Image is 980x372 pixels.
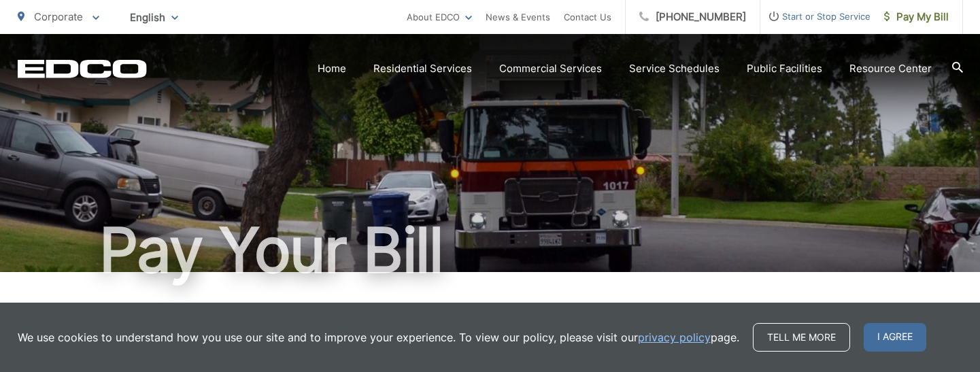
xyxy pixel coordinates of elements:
a: Residential Services [373,61,472,77]
p: We use cookies to understand how you use our site and to improve your experience. To view our pol... [18,329,739,345]
a: Service Schedules [629,61,720,77]
a: Public Facilities [747,61,822,77]
a: About EDCO [407,9,472,25]
span: Corporate [34,10,83,23]
span: I agree [864,323,926,352]
a: Commercial Services [499,61,602,77]
a: Tell me more [753,323,850,352]
a: privacy policy [638,329,711,345]
a: Contact Us [564,9,611,25]
h1: Pay Your Bill [18,216,963,284]
span: Pay My Bill [884,9,949,25]
a: Home [318,61,346,77]
a: EDCD logo. Return to the homepage. [18,59,147,78]
a: Resource Center [849,61,932,77]
a: News & Events [486,9,550,25]
span: English [120,5,188,29]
